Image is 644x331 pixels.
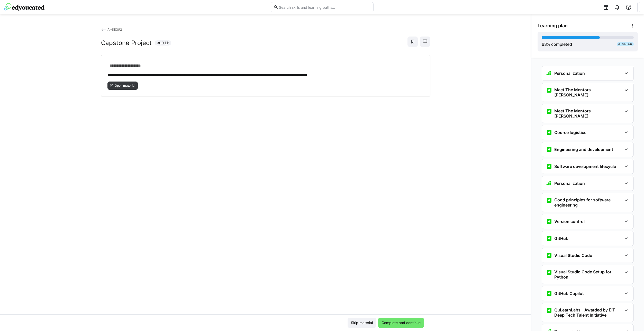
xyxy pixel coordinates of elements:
h3: Good principles for software engineering [554,197,622,208]
h3: Engineering and development [554,147,613,152]
span: 63 [542,42,547,47]
span: Complete and continue [381,320,421,325]
button: Complete and continue [378,318,424,328]
h3: Personalization [554,71,585,76]
h3: Version control [554,219,585,224]
h3: GitHub Copilot [554,291,584,296]
h3: Meet The Mentors - [PERSON_NAME] [554,108,622,119]
button: Open material [107,82,138,90]
span: AI-SEQ#2 [107,28,122,31]
div: 6h 51m left [617,42,634,46]
span: 300 LP [157,40,169,46]
h3: QuLearnLabs - Awarded by EIT Deep Tech Talent Initiative [554,307,622,318]
h3: Course logistics [554,130,586,135]
input: Search skills and learning paths… [278,5,370,10]
div: % completed [542,41,572,47]
span: Learning plan [538,23,568,29]
h2: Capstone Project [101,39,152,47]
h3: Meet The Mentors - [PERSON_NAME] [554,87,622,97]
h3: Visual Studio Code [554,253,592,258]
button: Skip material [348,318,376,328]
span: Skip material [350,320,374,325]
h3: GitHub [554,236,568,241]
a: AI-SEQ#2 [101,28,122,31]
h3: Personalization [554,181,585,186]
h3: Software development lifecycle [554,164,616,169]
h3: Visual Studio Code Setup for Python [554,269,622,280]
span: Open material [114,84,136,88]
